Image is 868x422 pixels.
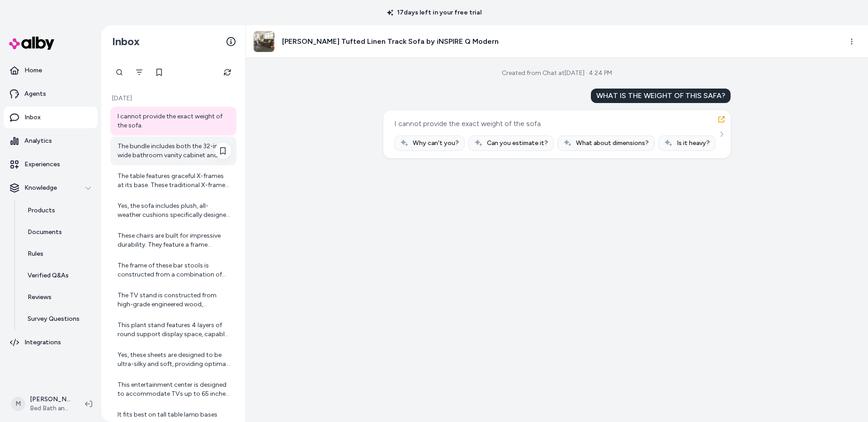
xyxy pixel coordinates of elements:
[110,375,236,404] a: This entertainment center is designed to accommodate TVs up to 65 inches, making it suitable for ...
[4,154,98,175] a: Experiences
[24,89,46,98] p: Agents
[5,389,78,418] button: M[PERSON_NAME]Bed Bath and Beyond
[591,89,731,103] div: WHAT IS THE WEIGHT OF THIS SAFA?
[11,397,25,411] span: M
[110,345,236,374] a: Yes, these sheets are designed to be ultra-silky and soft, providing optimal comfort for a luxuri...
[118,202,231,220] div: Yes, the sofa includes plush, all-weather cushions specifically designed to provide ultimate comf...
[716,129,727,140] button: See more
[118,142,231,160] div: The bundle includes both the 32-inch wide bathroom vanity cabinet and the corresponding 32-inch w...
[218,63,236,81] button: Refresh
[24,160,60,169] p: Experiences
[502,69,612,78] div: Created from Chat at [DATE] · 4:24 PM
[110,94,236,103] p: [DATE]
[19,265,98,286] a: Verified Q&As
[4,130,98,152] a: Analytics
[19,200,98,221] a: Products
[28,271,69,280] p: Verified Q&As
[487,139,548,148] span: Can you estimate it?
[9,37,54,50] img: alby Logo
[4,60,98,81] a: Home
[118,261,231,279] div: The frame of these bar stools is constructed from a combination of solid wood and metal, ensuring...
[4,332,98,353] a: Integrations
[110,136,236,165] a: The bundle includes both the 32-inch wide bathroom vanity cabinet and the corresponding 32-inch w...
[24,113,41,122] p: Inbox
[28,228,62,237] p: Documents
[118,112,231,130] div: I cannot provide the exact weight of the sofa.
[110,196,236,225] a: Yes, the sofa includes plush, all-weather cushions specifically designed to provide ultimate comf...
[24,183,57,192] p: Knowledge
[112,35,140,48] h2: Inbox
[110,256,236,285] a: The frame of these bar stools is constructed from a combination of solid wood and metal, ensuring...
[382,8,487,17] p: 17 days left in your free trial
[4,107,98,128] a: Inbox
[282,36,499,47] h3: [PERSON_NAME] Tufted Linen Track Sofa by iNSPIRE Q Modern
[394,117,542,130] div: I cannot provide the exact weight of the sofa.
[110,107,236,136] a: I cannot provide the exact weight of the sofa.
[118,380,231,399] div: This entertainment center is designed to accommodate TVs up to 65 inches, making it suitable for ...
[118,172,231,190] div: The table features graceful X-frames at its base. These traditional X-frames, combined with a sim...
[254,31,274,52] img: Elston-Tufted-Linen-Track-Sofa-by-iNSPIRE-Q-Modern.jpg
[19,221,98,243] a: Documents
[677,139,710,148] span: Is it heavy?
[110,286,236,314] a: The TV stand is constructed from high-grade engineered wood, specifically Medium Density Fiberboa...
[130,63,148,81] button: Filter
[19,243,98,265] a: Rules
[118,231,231,249] div: These chairs are built for impressive durability. They feature a frame constructed from premium s...
[118,291,231,309] div: The TV stand is constructed from high-grade engineered wood, specifically Medium Density Fiberboa...
[4,177,98,199] button: Knowledge
[118,321,231,339] div: This plant stand features 4 layers of round support display space, capable of holding more than 4...
[24,66,42,75] p: Home
[28,206,55,215] p: Products
[28,249,43,258] p: Rules
[19,286,98,308] a: Reviews
[413,139,459,148] span: Why can't you?
[110,166,236,195] a: The table features graceful X-frames at its base. These traditional X-frames, combined with a sim...
[576,139,649,148] span: What about dimensions?
[30,395,71,404] p: [PERSON_NAME]
[110,315,236,344] a: This plant stand features 4 layers of round support display space, capable of holding more than 4...
[24,136,52,145] p: Analytics
[118,351,231,369] div: Yes, these sheets are designed to be ultra-silky and soft, providing optimal comfort for a luxuri...
[30,404,71,413] span: Bed Bath and Beyond
[28,293,52,302] p: Reviews
[28,314,80,324] p: Survey Questions
[110,226,236,255] a: These chairs are built for impressive durability. They feature a frame constructed from premium s...
[4,83,98,105] a: Agents
[19,308,98,330] a: Survey Questions
[24,338,61,347] p: Integrations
